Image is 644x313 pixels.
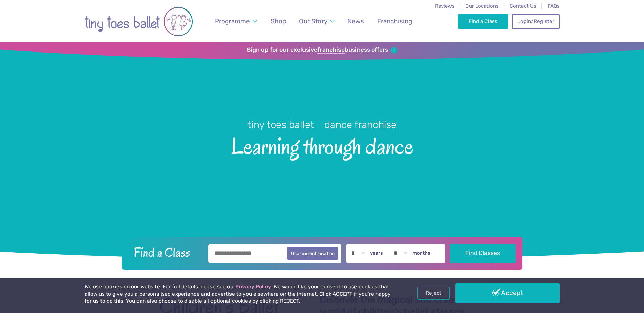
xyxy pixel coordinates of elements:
[512,14,559,29] a: Login/Register
[465,3,499,9] a: Our Locations
[370,250,383,256] label: years
[247,119,397,130] small: tiny toes ballet - dance franchise
[211,13,260,29] a: Programme
[510,3,536,9] a: Contact Us
[12,131,632,159] span: Learning through dance
[455,283,560,303] a: Accept
[85,283,393,305] p: We use cookies on our website. For full details please see our . We would like your consent to us...
[271,17,286,25] span: Shop
[458,14,508,29] a: Find a Class
[374,13,415,29] a: Franchising
[85,4,193,39] img: tiny toes ballet
[267,13,289,29] a: Shop
[287,247,339,260] button: Use current location
[317,46,345,54] strong: franchise
[548,3,560,9] a: FAQs
[215,17,250,25] span: Programme
[344,13,367,29] a: News
[247,46,397,54] a: Sign up for our exclusivefranchisebusiness offers
[377,17,412,25] span: Franchising
[435,3,455,9] a: Reviews
[450,244,516,263] button: Find Classes
[299,17,327,25] span: Our Story
[417,287,450,299] a: Reject
[347,17,364,25] span: News
[296,13,337,29] a: Our Story
[128,244,204,261] h2: Find a Class
[412,250,430,256] label: months
[235,284,271,290] a: Privacy Policy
